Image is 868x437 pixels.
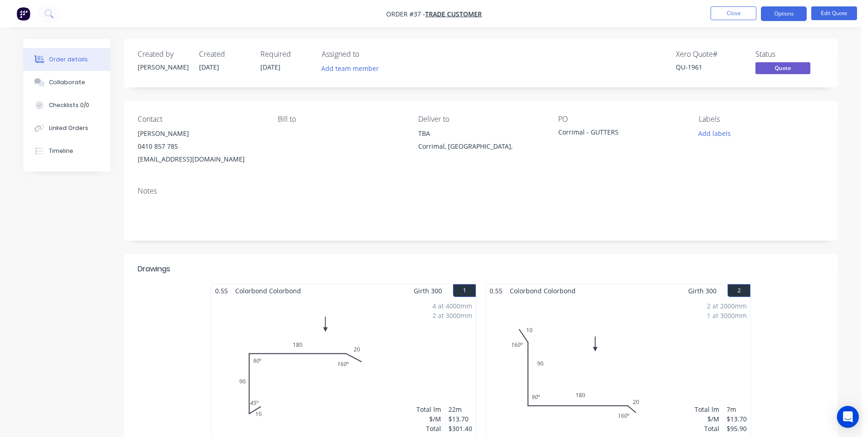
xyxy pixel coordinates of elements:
div: [PERSON_NAME]0410 857 785[EMAIL_ADDRESS][DOMAIN_NAME] [138,127,263,166]
div: Created by [138,50,188,59]
div: Drawings [138,264,170,275]
span: Girth 300 [414,284,442,297]
div: 0109018020160º90º160º2 at 2000mm1 at 3000mmTotal lm$/MTotal7m$13.70$95.90 [486,297,750,437]
div: Deliver to [418,115,544,124]
div: Labels [699,115,824,124]
img: Factory [16,7,30,21]
span: Order #37 - [386,10,425,18]
a: Trade Customer [425,10,482,18]
div: 22m [448,405,472,414]
div: 2 at 3000mm [432,311,472,320]
div: PO [558,115,684,124]
div: Corrimal - GUTTERS [558,127,673,140]
div: Corrimal, [GEOGRAPHIC_DATA], [418,140,544,153]
div: QU-1961 [676,62,744,72]
div: [PERSON_NAME] [138,62,188,72]
div: Bill to [278,115,403,124]
span: 0.55 [486,284,506,297]
button: Order details [23,48,110,71]
button: Options [761,6,807,21]
button: 2 [728,284,750,297]
button: Checklists 0/0 [23,94,110,117]
div: 7m [727,405,747,414]
div: Notes [138,187,824,195]
div: Total lm [695,405,719,414]
span: [DATE] [260,63,280,71]
div: TBACorrimal, [GEOGRAPHIC_DATA], [418,127,544,156]
div: $95.90 [727,424,747,433]
button: Collaborate [23,71,110,94]
div: Status [755,50,824,59]
div: Linked Orders [49,124,88,132]
div: 1 at 3000mm [707,311,747,320]
div: $/M [416,414,441,424]
div: Checklists 0/0 [49,101,89,109]
div: Timeline [49,147,73,155]
button: Timeline [23,140,110,162]
div: [EMAIL_ADDRESS][DOMAIN_NAME] [138,153,263,166]
div: Collaborate [49,78,85,86]
div: Created [199,50,249,59]
div: Xero Quote # [676,50,744,59]
span: [DATE] [199,63,219,71]
div: 4 at 4000mm [432,301,472,311]
button: Add team member [317,62,384,75]
button: Edit Quote [811,6,857,20]
div: TBA [418,127,544,140]
button: Close [711,6,756,20]
span: Quote [755,62,810,74]
div: 2 at 2000mm [707,301,747,311]
div: [PERSON_NAME] [138,127,263,140]
span: Colorbond Colorbond [506,284,579,297]
span: Girth 300 [688,284,717,297]
div: Open Intercom Messenger [837,406,859,428]
div: $13.70 [727,414,747,424]
button: Add team member [322,62,384,75]
div: Total [416,424,441,433]
div: 0410 857 785 [138,140,263,153]
div: Total [695,424,719,433]
span: Colorbond Colorbond [232,284,305,297]
button: Add labels [693,127,735,140]
button: 1 [453,284,476,297]
button: Linked Orders [23,117,110,140]
div: $13.70 [448,414,472,424]
div: 010901802045º90º160º4 at 4000mm2 at 3000mmTotal lm$/MTotal22m$13.70$301.40 [211,297,476,437]
div: Required [260,50,311,59]
div: Assigned to [322,50,413,59]
div: $/M [695,414,719,424]
div: $301.40 [448,424,472,433]
span: 0.55 [211,284,232,297]
div: Order details [49,55,88,64]
div: Contact [138,115,263,124]
div: Total lm [416,405,441,414]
